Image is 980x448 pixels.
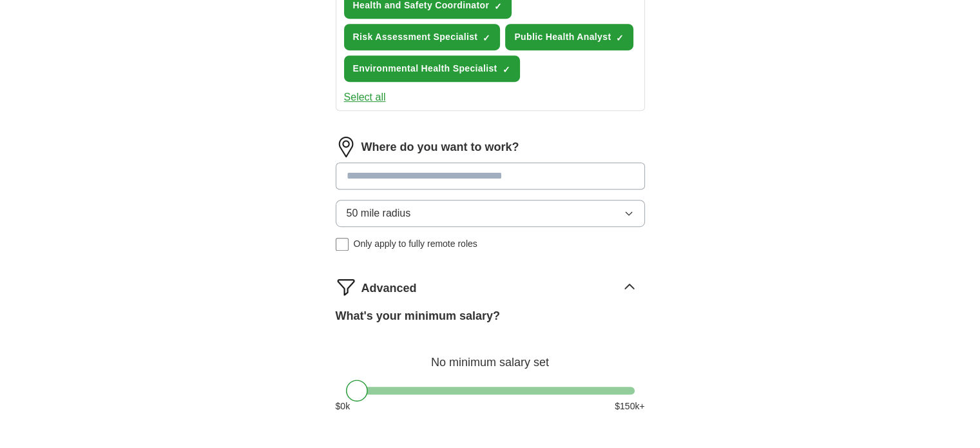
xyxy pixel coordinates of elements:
[361,280,417,297] span: Advanced
[344,55,520,82] button: Environmental Health Specialist✓
[336,277,356,297] img: filter
[354,237,477,251] span: Only apply to fully remote roles
[336,200,645,227] button: 50 mile radius
[616,33,624,43] span: ✓
[483,33,490,43] span: ✓
[347,206,411,221] span: 50 mile radius
[505,24,633,50] button: Public Health Analyst✓
[494,1,502,12] span: ✓
[336,340,645,371] div: No minimum salary set
[615,400,644,413] span: $ 150 k+
[361,139,519,156] label: Where do you want to work?
[344,90,386,105] button: Select all
[353,62,497,75] span: Environmental Health Specialist
[514,30,611,44] span: Public Health Analyst
[353,30,478,44] span: Risk Assessment Specialist
[336,307,500,325] label: What's your minimum salary?
[336,137,356,157] img: location.png
[503,64,510,75] span: ✓
[336,238,349,251] input: Only apply to fully remote roles
[336,400,351,413] span: $ 0 k
[344,24,501,50] button: Risk Assessment Specialist✓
